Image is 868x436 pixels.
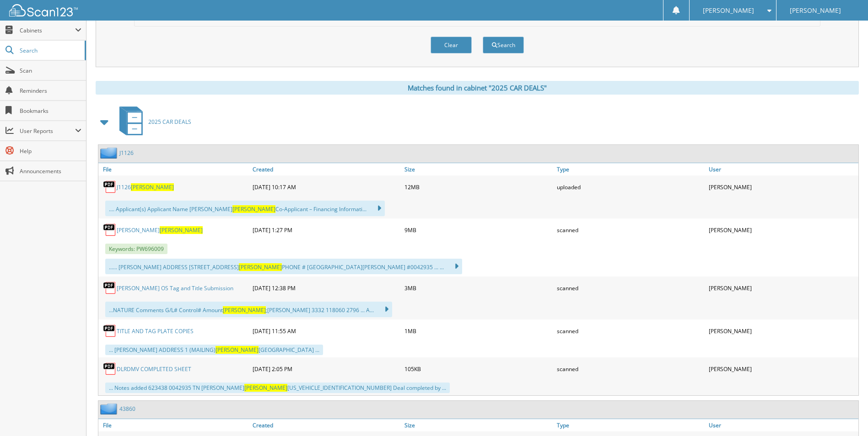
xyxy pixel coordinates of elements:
div: 3MB [402,279,554,297]
span: Announcements [20,167,81,175]
div: scanned [555,279,706,297]
div: [DATE] 10:17 AM [250,178,402,196]
img: PDF.png [103,180,117,194]
div: ... [PERSON_NAME] ADDRESS 1 (MAILING) [GEOGRAPHIC_DATA] ... [105,345,323,355]
div: 12MB [402,178,554,196]
a: File [98,419,250,431]
div: [PERSON_NAME] [706,178,858,196]
a: J1126[PERSON_NAME] [117,183,174,191]
button: Clear [431,37,472,53]
span: [PERSON_NAME] [131,183,174,191]
div: [PERSON_NAME] [706,279,858,297]
div: ...... [PERSON_NAME] ADDRESS [STREET_ADDRESS] PHONE # [GEOGRAPHIC_DATA][PERSON_NAME] #0042935 ...... [105,259,462,274]
div: [PERSON_NAME] [706,221,858,239]
a: User [706,163,858,175]
div: [DATE] 12:38 PM [250,279,402,297]
div: Matches found in cabinet "2025 CAR DEALS" [96,81,859,95]
div: [PERSON_NAME] [706,360,858,378]
div: uploaded [555,178,706,196]
div: .... Applicant(s) Applicant Name [PERSON_NAME] Co-Applicant – Financing Informati... [105,201,385,216]
div: [DATE] 1:27 PM [250,221,402,239]
a: File [98,163,250,175]
div: scanned [555,360,706,378]
span: Cabinets [20,27,75,34]
span: Search [20,47,80,54]
a: TITLE AND TAG PLATE COPIES [117,327,194,335]
a: [PERSON_NAME][PERSON_NAME] [117,226,203,234]
a: J1126 [119,149,134,157]
span: User Reports [20,127,75,135]
div: 105KB [402,360,554,378]
div: scanned [555,221,706,239]
img: PDF.png [103,324,117,338]
span: [PERSON_NAME] [160,226,203,234]
span: [PERSON_NAME] [790,8,841,13]
button: Search [483,37,524,53]
a: User [706,419,858,431]
a: [PERSON_NAME] OS Tag and Title Submission [117,284,233,292]
a: Size [402,419,554,431]
span: 2025 CAR DEALS [148,118,191,126]
img: PDF.png [103,223,117,237]
span: Keywords: PW696009 [105,244,167,254]
img: folder2.png [100,147,119,159]
a: 2025 CAR DEALS [114,104,191,140]
span: [PERSON_NAME] [703,8,754,13]
span: Bookmarks [20,107,81,115]
a: Created [250,419,402,431]
a: Type [555,419,706,431]
span: [PERSON_NAME] [216,346,259,354]
a: DLRDMV COMPLETED SHEET [117,365,191,373]
div: [DATE] 11:55 AM [250,322,402,340]
iframe: Chat Widget [822,392,868,436]
a: Created [250,163,402,175]
div: [DATE] 2:05 PM [250,360,402,378]
span: Scan [20,67,81,74]
span: [PERSON_NAME] [232,205,275,213]
img: folder2.png [100,403,119,415]
img: scan123-logo-white.svg [9,4,78,16]
a: Size [402,163,554,175]
div: ...NATURE Comments G/L# Control# Amount ;[PERSON_NAME] 3332 118060 2796 ... A... [105,302,392,317]
a: Type [555,163,706,175]
div: [PERSON_NAME] [706,322,858,340]
a: 43860 [119,405,135,413]
div: 9MB [402,221,554,239]
span: [PERSON_NAME] [244,384,287,392]
img: PDF.png [103,281,117,295]
span: Reminders [20,87,81,95]
div: 1MB [402,322,554,340]
div: scanned [555,322,706,340]
div: ... Notes added 623438 0042935 TN [PERSON_NAME] [US_VEHICLE_IDENTIFICATION_NUMBER] Deal completed... [105,383,450,393]
span: [PERSON_NAME] [239,263,282,271]
img: PDF.png [103,362,117,376]
span: Help [20,147,81,155]
span: [PERSON_NAME] [223,306,266,314]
